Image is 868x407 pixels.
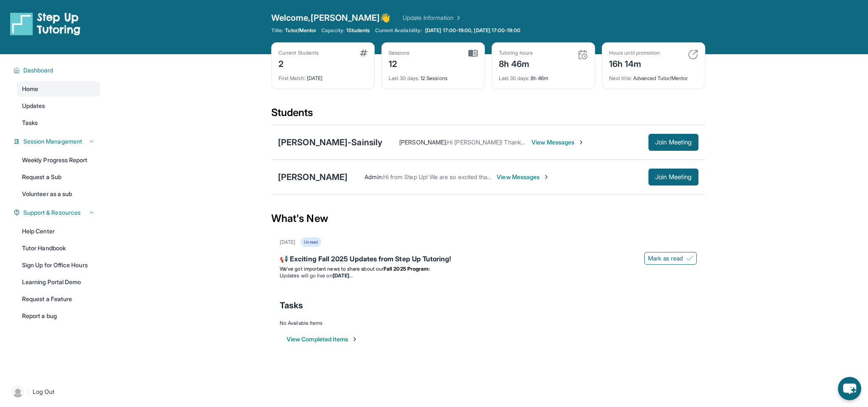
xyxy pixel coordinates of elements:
a: |Log Out [8,382,100,401]
a: Learning Portal Demo [17,274,100,290]
div: 16h 14m [609,56,660,70]
div: 8h 46m [499,56,533,70]
div: [PERSON_NAME]-Sainsily [278,136,382,148]
span: Hi [PERSON_NAME]! Thank you so much. Are we able to make up the time this week, or add to the alr... [447,138,779,146]
div: 2 [278,56,319,70]
span: Capacity: [321,27,345,34]
span: Join Meeting [655,174,692,180]
button: chat-button [838,377,861,400]
a: Request a Sub [17,169,100,185]
a: Weekly Progress Report [17,152,100,168]
img: Chevron Right [453,14,462,22]
span: Session Management [23,137,82,146]
li: Updates will go live on [280,272,697,279]
div: [DATE] [280,239,295,246]
span: 1 Students [346,27,370,34]
div: Hours until promotion [609,50,660,56]
div: 12 Sessions [389,70,478,82]
div: Students [271,106,705,125]
span: Log Out [33,388,55,396]
a: [DATE] 17:00-19:00, [DATE] 17:00-19:00 [423,27,522,34]
div: Current Students [278,50,319,56]
span: | [27,387,29,397]
img: Chevron-Right [543,174,550,180]
button: Join Meeting [648,169,698,186]
img: user-img [12,386,24,398]
span: Home [22,85,38,93]
a: Update Information [403,14,462,22]
span: First Match : [278,75,306,81]
span: We’ve got important news to share about our [280,266,384,272]
a: Volunteer as a sub [17,186,100,202]
div: Unread [300,237,321,247]
div: 12 [389,56,410,70]
div: Tutoring hours [499,50,533,56]
div: Sessions [389,50,410,56]
span: [PERSON_NAME] : [399,138,447,146]
div: [PERSON_NAME] [278,171,348,183]
div: 📢 Exciting Fall 2025 Updates from Step Up Tutoring! [280,254,697,266]
span: Next title : [609,75,632,81]
span: Admin : [364,173,383,180]
img: card [360,50,367,56]
a: Updates [17,98,100,114]
div: No Available Items [280,320,697,327]
a: Request a Feature [17,291,100,307]
button: Support & Resources [20,208,95,217]
div: What's New [271,200,705,237]
img: Chevron-Right [578,139,584,146]
a: Tasks [17,115,100,130]
button: Session Management [20,137,95,146]
span: Tutor/Mentor [285,27,316,34]
span: Tasks [280,299,303,311]
button: View Completed Items [287,335,358,343]
a: Sign Up for Office Hours [17,257,100,273]
button: Mark as read [644,252,697,265]
span: Join Meeting [655,140,692,145]
strong: [DATE] [333,272,353,279]
a: Home [17,81,100,97]
button: Join Meeting [648,134,698,151]
span: Dashboard [23,66,53,75]
span: Last 30 days : [499,75,529,81]
button: Dashboard [20,66,95,75]
div: [DATE] [278,70,367,82]
img: card [468,50,478,57]
span: Mark as read [648,254,683,263]
strong: Fall 2025 Program: [384,266,430,272]
span: Updates [22,102,45,110]
span: Welcome, [PERSON_NAME] 👋 [271,12,391,24]
img: Mark as read [686,255,693,262]
div: Advanced Tutor/Mentor [609,70,698,82]
span: Last 30 days : [389,75,419,81]
a: Tutor Handbook [17,241,100,256]
img: logo [10,12,81,36]
span: Title: [271,27,283,34]
img: card [578,50,588,60]
span: View Messages [531,138,584,147]
img: card [688,50,698,60]
span: [DATE] 17:00-19:00, [DATE] 17:00-19:00 [425,27,520,34]
span: Current Availability: [375,27,422,34]
span: Tasks [22,119,38,127]
a: Help Center [17,224,100,239]
span: View Messages [497,173,550,181]
span: Support & Resources [23,208,81,217]
div: 8h 46m [499,70,588,82]
a: Report a bug [17,308,100,324]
